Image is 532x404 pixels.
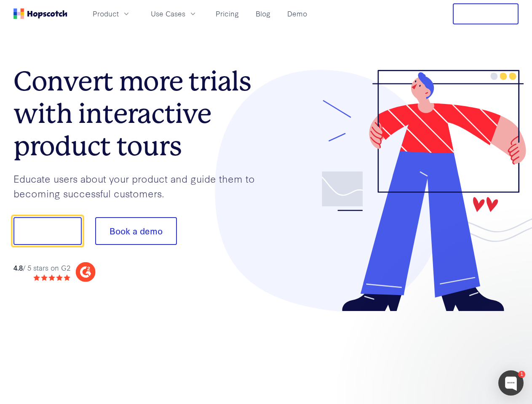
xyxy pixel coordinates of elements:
span: Product [93,8,119,19]
strong: 4.8 [13,263,23,272]
button: Use Cases [146,7,202,21]
button: Show me! [13,217,82,245]
button: Book a demo [95,217,177,245]
button: Free Trial [453,3,519,24]
div: 1 [518,371,525,378]
a: Home [13,8,67,19]
a: Demo [284,7,310,21]
button: Product [88,7,136,21]
div: / 5 stars on G2 [13,263,70,273]
a: Blog [252,7,274,21]
span: Use Cases [151,8,185,19]
a: Pricing [212,7,242,21]
h1: Convert more trials with interactive product tours [13,65,266,162]
p: Educate users about your product and guide them to becoming successful customers. [13,171,266,200]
